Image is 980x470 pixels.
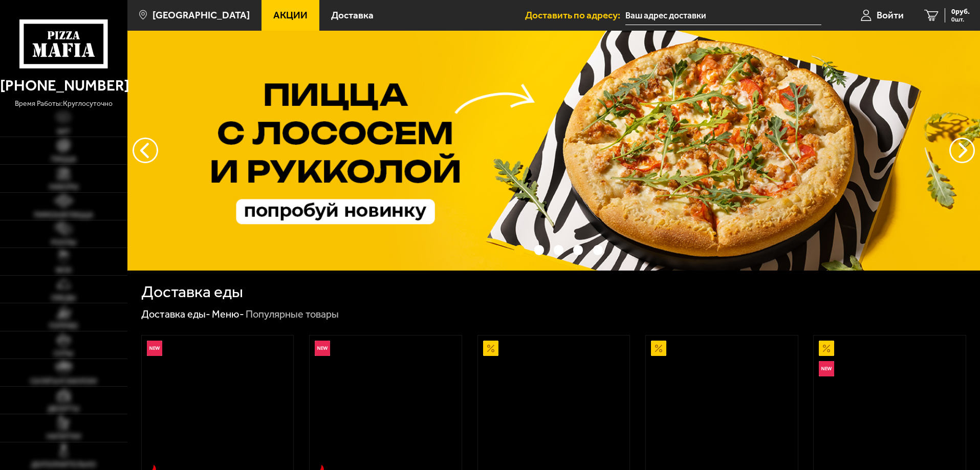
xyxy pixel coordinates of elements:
[819,361,834,376] img: Новинка
[153,10,250,20] span: [GEOGRAPHIC_DATA]
[133,138,158,163] button: следующий
[246,308,339,321] div: Популярные товары
[141,308,210,320] a: Доставка еды-
[51,156,76,163] span: Пицца
[31,461,96,468] span: Дополнительно
[34,212,93,219] span: Римская пицца
[315,341,330,356] img: Новинка
[49,184,78,191] span: Наборы
[514,245,524,255] button: точки переключения
[51,239,76,247] span: Роллы
[525,10,625,20] span: Доставить по адресу:
[625,6,821,25] input: Ваш адрес доставки
[47,433,81,440] span: Напитки
[212,308,244,320] a: Меню-
[554,245,563,255] button: точки переключения
[54,350,73,357] span: Супы
[57,128,71,136] span: Хит
[949,138,975,163] button: предыдущий
[141,284,243,300] h1: Доставка еды
[483,341,498,356] img: Акционный
[819,341,834,356] img: Акционный
[951,8,970,15] span: 0 руб.
[573,245,583,255] button: точки переключения
[651,341,666,356] img: Акционный
[877,10,904,20] span: Войти
[273,10,308,20] span: Акции
[951,16,970,23] span: 0 шт.
[56,267,72,274] span: WOK
[147,341,162,356] img: Новинка
[331,10,374,20] span: Доставка
[30,378,97,385] span: Салаты и закуски
[49,323,78,330] span: Горячее
[593,245,603,255] button: точки переключения
[48,406,79,413] span: Десерты
[51,295,76,302] span: Обеды
[534,245,544,255] button: точки переключения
